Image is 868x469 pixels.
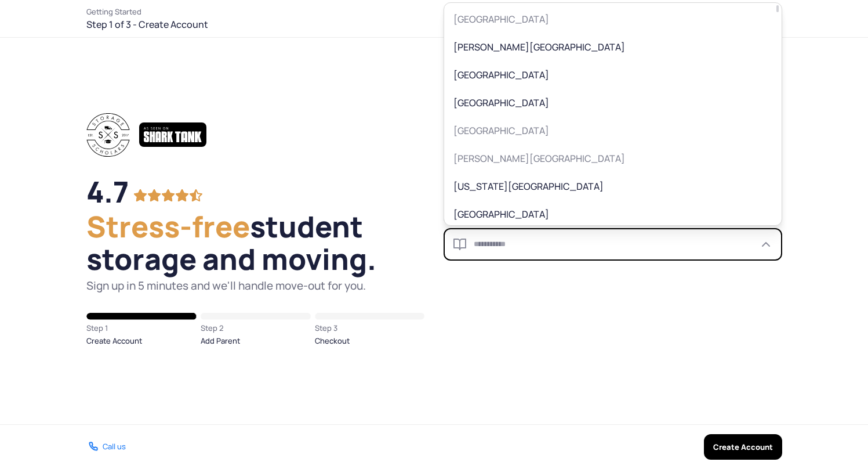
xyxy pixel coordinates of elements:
[315,334,424,348] span: Checkout
[86,334,196,348] span: Create Account
[86,175,129,208] span: 4.7
[704,434,782,460] button: Create Account
[453,207,756,221] span: [GEOGRAPHIC_DATA]
[453,12,756,26] span: [GEOGRAPHIC_DATA]
[453,151,756,165] span: [PERSON_NAME][GEOGRAPHIC_DATA]
[453,68,756,82] span: [GEOGRAPHIC_DATA]
[103,441,126,452] span: Call us
[144,127,202,142] img: Shark Tank
[453,96,756,110] span: [GEOGRAPHIC_DATA]
[86,113,130,157] img: logo
[86,210,425,275] span: student storage and moving.
[201,334,310,348] span: Add Parent
[86,278,366,293] span: Sign up in 5 minutes and we'll handle move-out for you.
[86,7,208,16] span: Getting Started
[453,124,756,138] span: [GEOGRAPHIC_DATA]
[86,207,250,246] span: Stress-free
[86,7,208,30] div: Step 1 of 3 - Create Account
[201,322,310,334] span: Step 2
[444,228,782,261] input: Campus
[86,322,196,334] span: Step 1
[453,179,756,193] span: [US_STATE][GEOGRAPHIC_DATA]
[86,441,126,453] a: Call us
[453,40,756,54] span: [PERSON_NAME][GEOGRAPHIC_DATA]
[315,322,424,334] span: Step 3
